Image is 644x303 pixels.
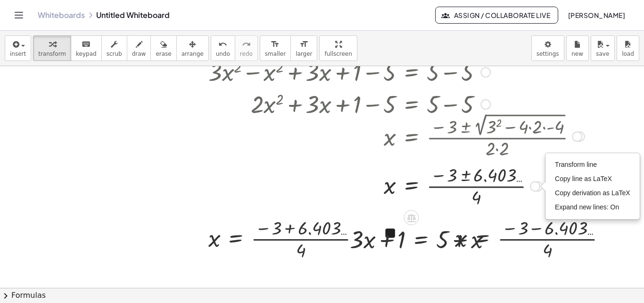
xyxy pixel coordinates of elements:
[10,51,26,57] span: insert
[242,39,251,50] i: redo
[156,51,171,57] span: erase
[132,51,146,57] span: draw
[265,51,286,57] span: smaller
[622,51,634,57] span: load
[555,203,619,211] span: Expand new lines: On
[176,35,209,61] button: arrange
[537,51,559,57] span: settings
[435,7,558,24] button: Assign / Collaborate Live
[571,51,583,57] span: new
[443,11,550,19] span: Assign / Collaborate Live
[290,35,317,61] button: format_sizelarger
[531,35,564,61] button: settings
[555,161,597,168] span: Transform line
[150,35,176,61] button: erase
[240,51,253,57] span: redo
[319,35,357,61] button: fullscreen
[218,39,227,50] i: undo
[235,35,258,61] button: redoredo
[324,51,352,57] span: fullscreen
[596,51,609,57] span: save
[296,51,312,57] span: larger
[568,11,625,19] span: [PERSON_NAME]
[591,35,615,61] button: save
[555,189,630,197] span: Copy derivation as LaTeX
[33,35,71,61] button: transform
[566,35,589,61] button: new
[127,35,151,61] button: draw
[271,39,280,50] i: format_size
[38,10,85,20] a: Whiteboards
[82,39,91,50] i: keyboard
[101,35,127,61] button: scrub
[5,35,31,61] button: insert
[216,51,230,57] span: undo
[260,35,291,61] button: format_sizesmaller
[107,51,122,57] span: scrub
[211,35,235,61] button: undoundo
[38,51,66,57] span: transform
[11,8,26,23] button: Toggle navigation
[555,175,612,182] span: Copy line as LaTeX
[182,51,204,57] span: arrange
[76,51,97,57] span: keypad
[404,210,419,225] div: Apply the same math to both sides of the equation
[71,35,102,61] button: keyboardkeypad
[617,35,639,61] button: load
[560,7,633,24] button: [PERSON_NAME]
[299,39,308,50] i: format_size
